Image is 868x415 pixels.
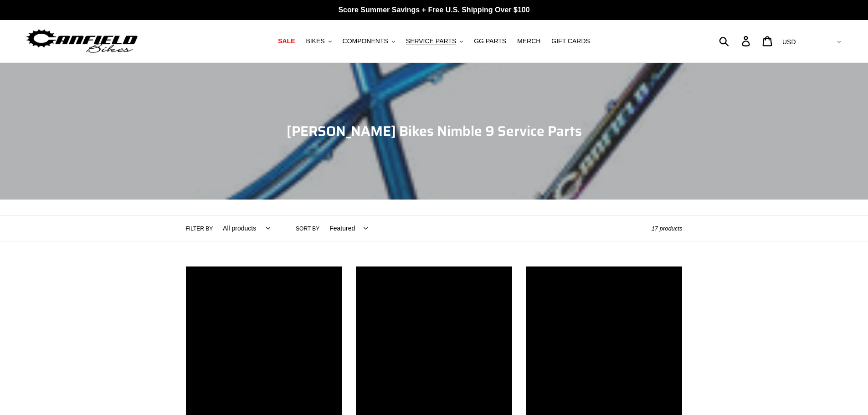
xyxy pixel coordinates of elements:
a: GIFT CARDS [547,35,595,47]
span: COMPONENTS [343,37,388,45]
span: MERCH [517,37,540,45]
a: MERCH [513,35,545,47]
span: BIKES [306,37,324,45]
span: 17 products [652,225,683,232]
label: Sort by [296,225,319,233]
button: SERVICE PARTS [401,35,467,47]
a: GG PARTS [469,35,511,47]
a: SALE [273,35,299,47]
button: BIKES [301,35,336,47]
span: [PERSON_NAME] Bikes Nimble 9 Service Parts [287,120,582,142]
label: Filter by [186,225,213,233]
img: Canfield Bikes [25,27,139,56]
span: SERVICE PARTS [406,37,456,45]
span: SALE [278,37,295,45]
button: COMPONENTS [338,35,400,47]
span: GIFT CARDS [551,37,590,45]
span: GG PARTS [474,37,506,45]
input: Search [724,31,747,51]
